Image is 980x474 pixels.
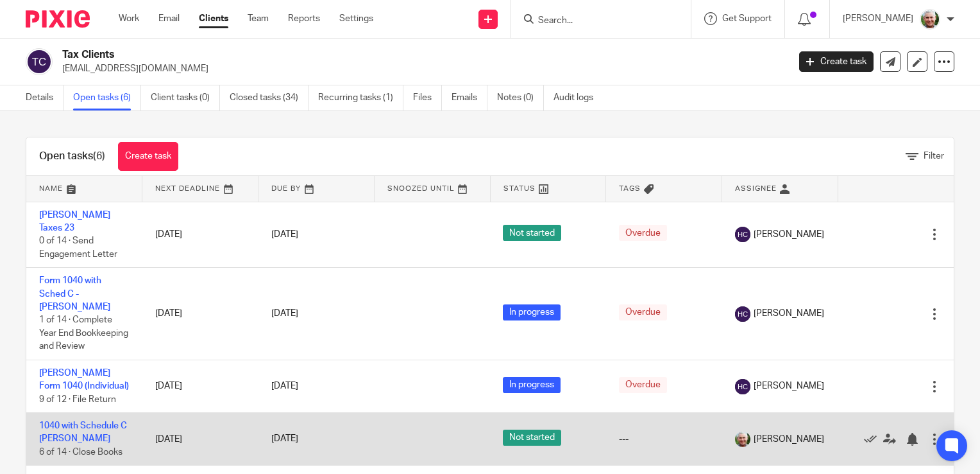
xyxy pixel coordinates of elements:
[26,10,90,28] img: Pixie
[735,432,750,447] img: kim_profile.jpg
[754,380,824,392] span: [PERSON_NAME]
[619,433,709,446] div: ---
[39,421,127,443] a: 1040 with Schedule C [PERSON_NAME]
[799,51,874,72] a: Create task
[497,85,544,110] a: Notes (0)
[722,14,772,23] span: Get Support
[39,276,110,312] a: Form 1040 with Sched C - [PERSON_NAME]
[39,395,116,404] span: 9 of 12 · File Return
[39,448,122,457] span: 6 of 14 · Close Books
[142,268,258,360] td: [DATE]
[158,12,180,25] a: Email
[339,12,373,25] a: Settings
[735,306,750,322] img: svg%3E
[754,433,824,446] span: [PERSON_NAME]
[920,9,940,30] img: kim_profile.jpg
[271,230,298,239] span: [DATE]
[39,211,110,233] a: [PERSON_NAME] Taxes 23
[230,85,308,110] a: Closed tasks (34)
[62,62,780,75] p: [EMAIL_ADDRESS][DOMAIN_NAME]
[271,382,298,391] span: [DATE]
[151,85,220,110] a: Client tasks (0)
[318,85,403,110] a: Recurring tasks (1)
[119,12,139,25] a: Work
[387,185,455,192] span: Snoozed Until
[93,151,105,161] span: (6)
[118,142,178,171] a: Create task
[26,85,63,110] a: Details
[142,413,258,466] td: [DATE]
[754,228,824,241] span: [PERSON_NAME]
[619,185,641,192] span: Tags
[619,225,667,241] span: Overdue
[271,435,298,444] span: [DATE]
[503,430,561,446] span: Not started
[39,150,105,163] h1: Open tasks
[735,227,750,242] img: svg%3E
[553,85,603,110] a: Audit logs
[39,369,129,391] a: [PERSON_NAME] Form 1040 (Individual)
[288,12,320,25] a: Reports
[413,85,442,110] a: Files
[503,377,561,393] span: In progress
[864,433,883,446] a: Mark as done
[73,85,141,110] a: Open tasks (6)
[199,12,228,25] a: Clients
[503,225,561,241] span: Not started
[452,85,487,110] a: Emails
[503,304,561,320] span: In progress
[142,202,258,268] td: [DATE]
[754,307,824,320] span: [PERSON_NAME]
[26,48,53,75] img: svg%3E
[503,185,536,192] span: Status
[142,360,258,412] td: [DATE]
[735,379,750,394] img: svg%3E
[843,12,913,25] p: [PERSON_NAME]
[924,152,944,161] span: Filter
[619,304,667,320] span: Overdue
[248,12,269,25] a: Team
[271,310,298,319] span: [DATE]
[619,377,667,393] span: Overdue
[39,236,117,259] span: 0 of 14 · Send Engagement Letter
[62,48,636,62] h2: Tax Clients
[39,315,128,351] span: 1 of 14 · Complete Year End Bookkeeping and Review
[537,15,652,27] input: Search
